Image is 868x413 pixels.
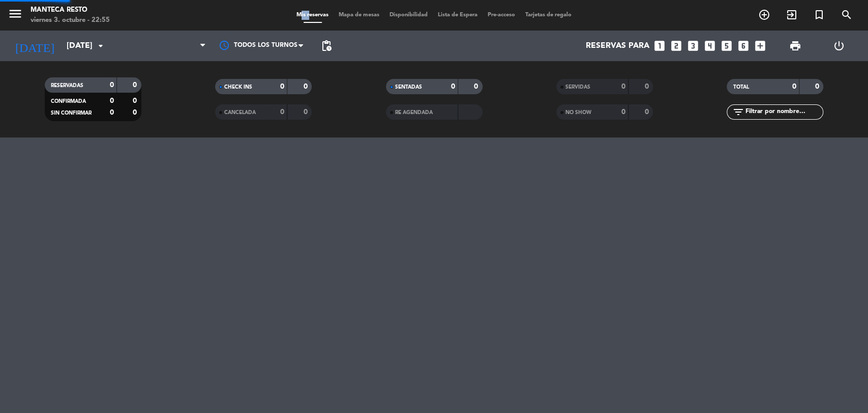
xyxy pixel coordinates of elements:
div: viernes 3. octubre - 22:55 [31,15,110,25]
span: print [789,40,801,52]
strong: 0 [792,83,796,90]
strong: 0 [133,97,139,104]
strong: 0 [133,109,139,116]
strong: 0 [110,81,114,89]
strong: 0 [110,109,114,116]
strong: 0 [621,83,625,90]
i: looks_4 [703,39,716,52]
div: Manteca Resto [31,5,110,15]
span: Disponibilidad [384,12,433,18]
i: power_settings_new [832,40,845,52]
i: add_circle_outline [758,9,770,21]
strong: 0 [133,81,139,89]
span: Tarjetas de regalo [520,12,577,18]
strong: 0 [304,108,310,116]
strong: 0 [451,83,455,90]
span: Reservas para [586,41,649,51]
i: looks_6 [737,39,750,52]
i: [DATE] [8,35,62,57]
strong: 0 [474,83,480,90]
span: TOTAL [733,85,749,90]
i: filter_list [732,106,744,118]
strong: 0 [110,97,114,104]
span: Mapa de mesas [334,12,384,18]
span: Lista de Espera [433,12,483,18]
span: pending_actions [320,40,333,52]
div: LOG OUT [817,31,860,61]
strong: 0 [621,108,625,116]
span: SERVIDAS [565,85,590,90]
span: RE AGENDADA [395,110,433,115]
span: NO SHOW [565,110,591,115]
span: Pre-acceso [483,12,520,18]
i: menu [8,6,23,21]
input: Filtrar por nombre... [744,106,823,118]
i: looks_one [653,39,666,52]
i: looks_two [670,39,683,52]
span: SENTADAS [395,85,422,90]
span: CANCELADA [224,110,256,115]
strong: 0 [280,108,284,116]
strong: 0 [280,83,284,90]
i: add_box [754,39,767,52]
span: RESERVADAS [51,83,83,88]
i: exit_to_app [786,9,798,21]
span: CONFIRMADA [51,99,86,104]
i: arrow_drop_down [95,40,107,52]
i: looks_3 [686,39,700,52]
i: looks_5 [720,39,733,52]
strong: 0 [304,83,310,90]
strong: 0 [644,83,650,90]
strong: 0 [815,83,821,90]
span: Mis reservas [291,12,334,18]
strong: 0 [644,108,650,116]
span: CHECK INS [224,85,252,90]
i: search [841,9,853,21]
span: SIN CONFIRMAR [51,111,92,116]
i: turned_in_not [813,9,825,21]
button: menu [8,6,23,25]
